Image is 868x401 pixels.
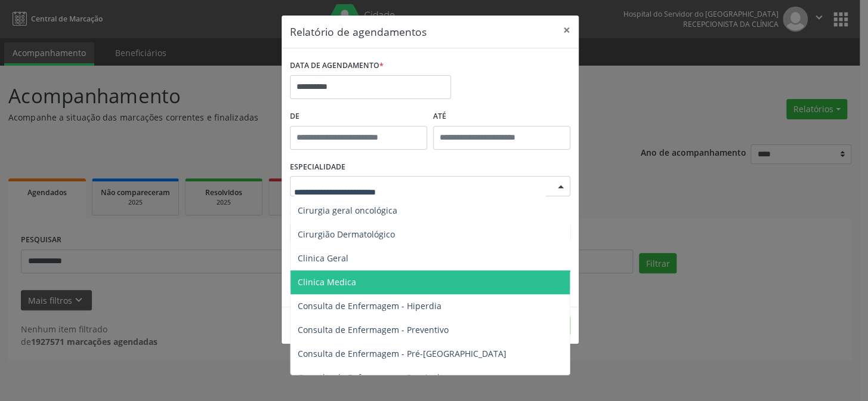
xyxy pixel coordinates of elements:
span: Cirurgia geral oncológica [298,205,397,216]
label: De [290,107,427,126]
button: Close [555,16,579,45]
span: Consulta de Enfermagem - Pré-[GEOGRAPHIC_DATA] [298,348,506,359]
label: ESPECIALIDADE [290,158,345,177]
span: Clinica Medica [298,276,356,288]
span: Consulta de Enfermagem - Hiperdia [298,300,441,311]
span: Clinica Geral [298,252,348,264]
label: DATA DE AGENDAMENTO [290,57,384,75]
label: ATÉ [433,107,570,126]
span: Consulta de Enfermagem - Preventivo [298,324,449,335]
h5: Relatório de agendamentos [290,24,427,39]
span: Consulta de Enfermagem - Puericultura [298,372,456,383]
span: Cirurgião Dermatológico [298,229,395,240]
